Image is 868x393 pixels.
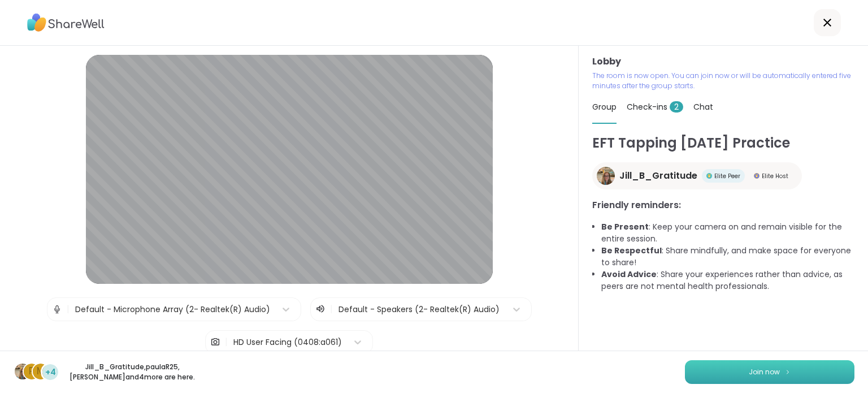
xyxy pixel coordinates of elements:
[592,162,802,189] a: Jill_B_GratitudeJill_B_GratitudeElite PeerElite PeerElite HostElite Host
[754,173,759,179] img: Elite Host
[601,245,662,256] b: Be Respectful
[29,364,34,379] span: p
[706,173,712,179] img: Elite Peer
[601,221,854,245] li: : Keep your camera on and remain visible for the entire session.
[693,101,713,113] span: Chat
[627,101,683,113] span: Check-ins
[592,133,854,153] h1: EFT Tapping [DATE] Practice
[714,172,740,180] span: Elite Peer
[749,367,780,377] span: Join now
[670,101,683,113] span: 2
[592,71,854,91] p: The room is now open. You can join now or will be automatically entered five minutes after the gr...
[601,221,649,232] b: Be Present
[27,10,105,36] img: ShareWell Logo
[762,172,788,180] span: Elite Host
[592,101,617,113] span: Group
[233,336,342,348] div: HD User Facing (0408:a061)
[69,362,196,382] p: Jill_B_Gratitude , paulaR25 , [PERSON_NAME] and 4 more are here.
[601,269,854,292] li: : Share your experiences rather than advice, as peers are not mental health professionals.
[15,364,31,379] img: Jill_B_Gratitude
[784,369,791,375] img: ShareWell Logomark
[52,298,62,321] img: Microphone
[592,55,854,68] h3: Lobby
[597,167,615,185] img: Jill_B_Gratitude
[225,331,228,353] span: |
[330,303,333,316] span: |
[37,364,45,379] span: m
[210,331,220,353] img: Camera
[685,360,854,384] button: Join now
[619,169,697,183] span: Jill_B_Gratitude
[75,304,270,316] div: Default - Microphone Array (2- Realtek(R) Audio)
[601,269,657,280] b: Avoid Advice
[601,245,854,269] li: : Share mindfully, and make space for everyone to share!
[67,298,70,321] span: |
[592,198,854,212] h3: Friendly reminders:
[45,366,56,378] span: +4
